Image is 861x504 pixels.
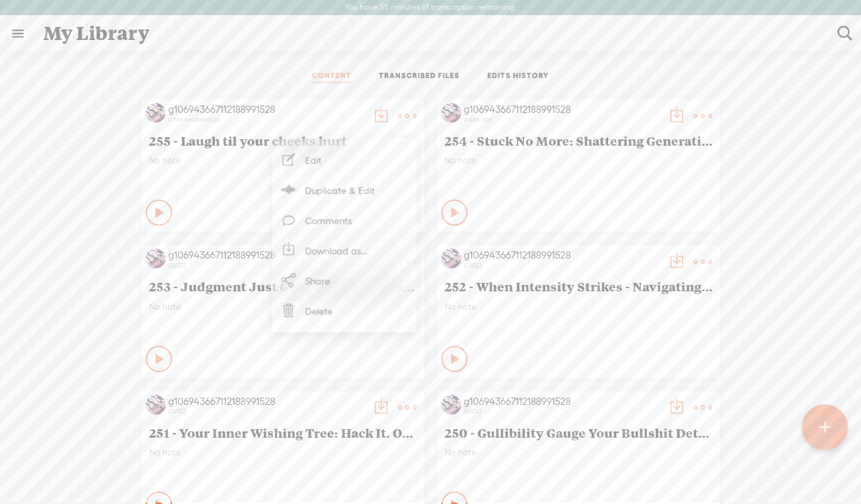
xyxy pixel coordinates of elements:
span: 252 - When Intensity Strikes - Navigating the Energy Surge [445,278,713,294]
div: g106943667112188991528 [168,395,365,408]
div: [DATE] [168,408,365,415]
img: http%3A%2F%2Fres.cloudinary.com%2Ftrebble-fm%2Fimage%2Fupload%2Fv1726024757%2Fcom.trebble.trebble... [441,249,461,268]
a: Share [279,266,410,296]
div: g106943667112188991528 [168,103,365,116]
span: No note [445,301,713,312]
span: 250 - Gullibility Gauge Your Bullshit Detector Just Leveled Up [445,425,713,440]
img: http%3A%2F%2Fres.cloudinary.com%2Ftrebble-fm%2Fimage%2Fupload%2Fv1726024757%2Fcom.trebble.trebble... [441,103,461,123]
a: TRANSCRIBED FILES [379,71,460,83]
span: 255 - Laugh til your cheeks hurt [149,133,417,148]
span: No note [149,447,417,458]
div: [DATE] [464,408,661,415]
div: g106943667112188991528 [464,395,661,408]
a: Edit [279,145,410,175]
img: http%3A%2F%2Fres.cloudinary.com%2Ftrebble-fm%2Fimage%2Fupload%2Fv1726024757%2Fcom.trebble.trebble... [146,103,166,123]
span: 253 - Judgment Just Got a Whole Lot Less Toxic [149,278,417,294]
div: a few seconds ago [168,115,365,123]
div: g106943667112188991528 [464,103,661,116]
label: You have 55 minutes of transcription remaining. [345,3,516,13]
span: No note [445,447,713,458]
span: 251 - Your Inner Wishing Tree: Hack It. Own It. Live It [149,425,417,440]
div: g106943667112188991528 [464,249,661,262]
a: Comments [279,205,410,236]
a: EDITS HISTORY [487,71,549,83]
a: CONTENT [312,71,351,83]
div: g106943667112188991528 [168,249,365,262]
span: No note [149,301,417,312]
img: http%3A%2F%2Fres.cloudinary.com%2Ftrebble-fm%2Fimage%2Fupload%2Fv1726024757%2Fcom.trebble.trebble... [146,249,166,268]
div: [DATE] [464,262,661,270]
div: a day ago [464,115,661,123]
a: Duplicate & Edit [279,175,410,205]
div: My Library [34,16,828,51]
a: Delete [279,296,410,326]
a: Download as... [279,236,410,266]
img: http%3A%2F%2Fres.cloudinary.com%2Ftrebble-fm%2Fimage%2Fupload%2Fv1726024757%2Fcom.trebble.trebble... [146,395,166,415]
img: http%3A%2F%2Fres.cloudinary.com%2Ftrebble-fm%2Fimage%2Fupload%2Fv1726024757%2Fcom.trebble.trebble... [441,395,461,415]
div: [DATE] [168,262,365,270]
span: No note [445,155,713,166]
span: No note [149,155,417,166]
span: 254 - Stuck No More: Shattering Generational Beliefs [445,133,713,148]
